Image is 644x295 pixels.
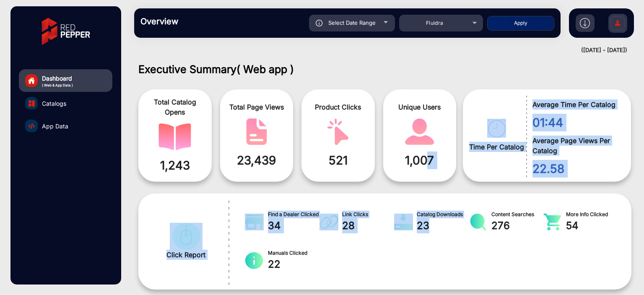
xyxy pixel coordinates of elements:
[19,69,112,92] a: Dashboard( Web & App Data )
[394,214,413,230] img: catalog
[417,218,469,233] span: 23
[469,214,488,230] img: catalog
[487,16,554,31] button: Apply
[226,102,287,112] span: Total Page Views
[29,100,35,107] img: catalog
[268,249,320,257] span: Manuals Clicked
[28,77,35,84] img: home
[42,83,73,88] span: ( Web & App Data )
[403,118,436,145] img: catalog
[342,211,394,218] span: Link Clicks
[491,211,543,218] span: Content Searches
[543,214,562,230] img: catalog
[42,122,68,131] span: App Data
[29,123,35,129] img: catalog
[308,102,369,112] span: Product Clicks
[126,46,627,55] div: ([DATE] - [DATE])
[19,115,112,137] a: App Data
[532,136,618,156] span: Average Page Views Per Catalog
[42,99,66,108] span: Catalogs
[609,10,626,39] img: Sign%20Up.svg
[145,157,205,174] span: 1,243
[245,252,264,269] img: catalog
[566,211,618,218] span: More Info Clicked
[158,123,191,150] img: catalog
[268,211,320,218] span: Find a Dealer Clicked
[138,63,631,76] h1: Executive Summary
[19,92,112,115] a: Catalogs
[240,118,273,145] img: catalog
[36,10,96,52] img: vmg-logo
[316,20,323,26] img: icon
[566,218,618,233] span: 54
[42,74,73,83] span: Dashboard
[268,218,320,233] span: 34
[491,218,543,233] span: 276
[532,99,618,110] span: Average Time Per Catalog
[268,257,320,272] span: 22
[245,214,264,230] img: catalog
[390,102,450,112] span: Unique Users
[319,214,338,230] img: catalog
[532,114,618,131] span: 01:44
[170,223,203,250] img: catalog
[342,218,394,233] span: 28
[580,18,590,28] img: h2download.svg
[532,160,618,178] span: 22.58
[426,20,444,26] span: Fluidra
[417,211,469,218] span: Catalog Downloads
[140,16,258,26] h3: Overview
[226,151,287,169] span: 23,439
[487,119,506,138] img: catalog
[145,97,205,117] span: Total Catalog Opens
[308,151,369,169] span: 521
[390,151,450,169] span: 1,007
[166,250,205,260] span: Click Report
[328,19,376,26] span: Select Date Range
[322,118,354,145] img: catalog
[236,63,294,76] span: ( Web app )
